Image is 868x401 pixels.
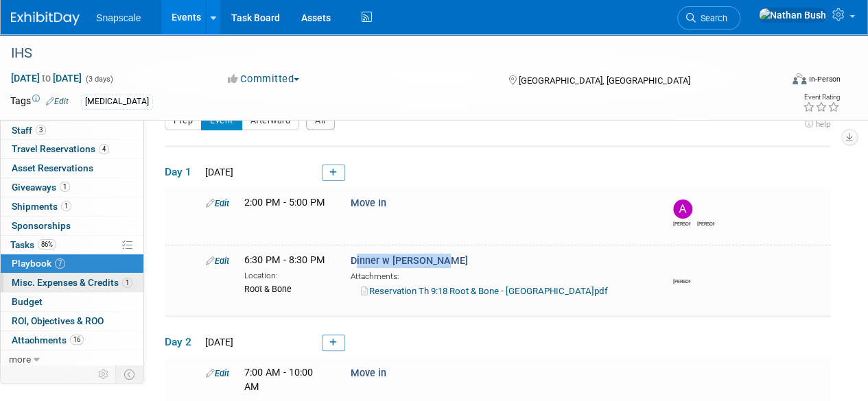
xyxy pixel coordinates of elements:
[244,268,330,282] div: Location:
[84,75,113,84] span: (3 days)
[803,94,840,101] div: Event Rating
[1,274,143,292] a: Misc. Expenses & Credits1
[351,197,386,209] span: Move In
[244,254,325,266] span: 6:30 PM - 8:30 PM
[673,257,692,276] img: Michael Yablonowitz
[793,73,806,84] img: Format-Inperson.png
[1,197,143,216] a: Shipments1
[1,121,143,140] a: Staff3
[1,159,143,178] a: Asset Reservations
[11,12,80,25] img: ExhibitDay
[122,278,132,288] span: 1
[1,140,143,158] a: Travel Reservations4
[6,41,770,66] div: IHS
[10,239,56,250] span: Tasks
[9,354,31,365] span: more
[244,282,330,295] div: Root & Bone
[816,119,830,129] span: help
[1,331,143,350] a: Attachments16
[12,335,84,345] span: Attachments
[697,199,716,219] img: Nathan Bush
[361,286,608,296] a: Reservation Th 9:18 Root & Bone - [GEOGRAPHIC_DATA]pdf
[206,198,229,208] a: Edit
[165,335,199,350] span: Day 2
[1,178,143,197] a: Giveaways1
[351,255,468,267] span: Dinner w [PERSON_NAME]
[165,165,199,180] span: Day 1
[1,350,143,369] a: more
[244,367,313,392] span: 7:00 AM - 10:00 AM
[12,258,65,269] span: Playbook
[206,368,229,378] a: Edit
[70,335,84,345] span: 16
[12,296,43,307] span: Budget
[697,219,714,228] div: Nathan Bush
[758,8,827,23] img: Nathan Bush
[351,367,386,379] span: Move in
[244,197,325,208] span: 2:00 PM - 5:00 PM
[99,144,109,154] span: 4
[36,125,46,135] span: 3
[10,94,69,110] td: Tags
[12,277,132,288] span: Misc. Expenses & Credits
[206,256,229,266] a: Edit
[12,220,71,231] span: Sponsorships
[673,276,690,285] div: Michael Yablonowitz
[1,236,143,254] a: Tasks86%
[12,315,104,326] span: ROI, Objectives & ROO
[518,75,690,86] span: [GEOGRAPHIC_DATA], [GEOGRAPHIC_DATA]
[673,219,690,228] div: Alex Corrigan
[351,269,649,282] div: Attachments:
[201,337,233,348] span: [DATE]
[55,258,65,269] span: 7
[116,365,144,383] td: Toggle Event Tabs
[696,13,727,23] span: Search
[10,72,82,84] span: [DATE] [DATE]
[1,254,143,273] a: Playbook7
[12,182,70,193] span: Giveaways
[12,201,71,212] span: Shipments
[1,312,143,330] a: ROI, Objectives & ROO
[223,72,305,86] button: Committed
[40,73,53,84] span: to
[201,167,233,178] span: [DATE]
[808,74,841,84] div: In-Person
[12,125,46,136] span: Staff
[96,12,141,23] span: Snapscale
[673,199,692,219] img: Alex Corrigan
[719,71,841,92] div: Event Format
[12,162,93,173] span: Asset Reservations
[46,97,69,106] a: Edit
[1,217,143,235] a: Sponsorships
[38,239,56,250] span: 86%
[60,182,70,192] span: 1
[677,6,740,30] a: Search
[81,95,153,109] div: [MEDICAL_DATA]
[92,365,116,383] td: Personalize Event Tab Strip
[1,293,143,311] a: Budget
[61,201,71,211] span: 1
[12,143,109,154] span: Travel Reservations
